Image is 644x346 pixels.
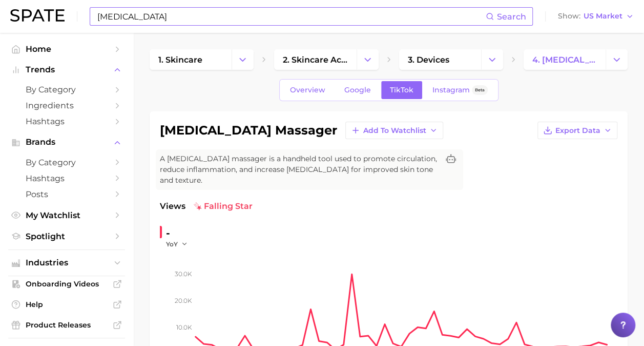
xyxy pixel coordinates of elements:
[8,228,125,244] a: Spotlight
[555,126,600,135] span: Export Data
[606,49,628,70] button: Change Category
[555,10,636,23] button: ShowUS Market
[475,86,485,94] span: Beta
[497,12,526,22] span: Search
[424,81,496,99] a: InstagramBeta
[26,65,108,74] span: Trends
[8,276,125,292] a: Onboarding Videos
[26,85,108,94] span: by Category
[336,81,380,99] a: Google
[26,210,108,220] span: My Watchlist
[26,189,108,199] span: Posts
[381,81,422,99] a: TikTok
[8,134,125,150] button: Brands
[8,41,125,57] a: Home
[537,122,617,139] button: Export Data
[283,55,347,65] span: 2. skincare accessories
[344,86,371,94] span: Google
[194,200,253,213] span: falling star
[432,86,470,94] span: Instagram
[363,126,426,135] span: Add to Watchlist
[345,122,443,139] button: Add to Watchlist
[96,8,486,25] input: Search here for a brand, industry, or ingredient
[390,86,413,94] span: TikTok
[8,207,125,223] a: My Watchlist
[232,49,254,70] button: Change Category
[8,62,125,78] button: Trends
[8,317,125,333] a: Product Releases
[274,49,356,70] a: 2. skincare accessories
[26,117,108,126] span: Hashtags
[26,232,108,241] span: Spotlight
[26,138,108,147] span: Brands
[8,170,125,186] a: Hashtags
[158,55,202,65] span: 1. skincare
[584,13,622,19] span: US Market
[524,49,606,70] a: 4. [MEDICAL_DATA] massager
[8,98,125,113] a: Ingredients
[26,258,108,267] span: Industries
[175,297,192,304] tspan: 20.0k
[176,323,192,331] tspan: 10.0k
[160,153,439,186] span: A [MEDICAL_DATA] massager is a handheld tool used to promote circulation, reduce inflammation, an...
[290,86,325,94] span: Overview
[194,202,202,210] img: falling star
[8,297,125,312] a: Help
[8,113,125,129] a: Hashtags
[26,279,108,289] span: Onboarding Videos
[26,174,108,183] span: Hashtags
[150,49,232,70] a: 1. skincare
[8,82,125,98] a: by Category
[408,55,449,65] span: 3. devices
[399,49,481,70] a: 3. devices
[8,155,125,170] a: by Category
[166,240,178,248] span: YoY
[160,200,185,213] span: Views
[10,9,65,22] img: SPATE
[166,240,188,248] button: YoY
[281,81,334,99] a: Overview
[26,158,108,167] span: by Category
[558,13,580,19] span: Show
[532,55,597,65] span: 4. [MEDICAL_DATA] massager
[8,186,125,202] a: Posts
[357,49,379,70] button: Change Category
[481,49,503,70] button: Change Category
[160,124,337,137] h1: [MEDICAL_DATA] massager
[26,44,108,54] span: Home
[26,300,108,309] span: Help
[8,255,125,271] button: Industries
[26,320,108,330] span: Product Releases
[175,270,192,278] tspan: 30.0k
[166,225,195,241] div: -
[26,101,108,110] span: Ingredients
